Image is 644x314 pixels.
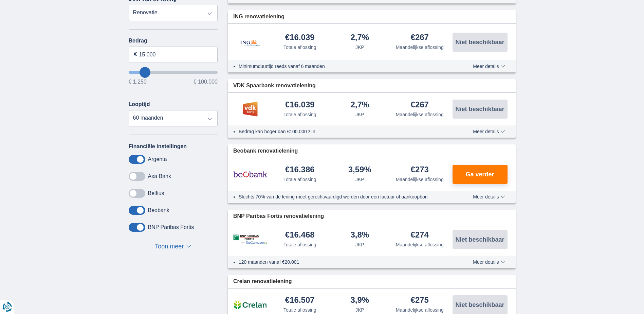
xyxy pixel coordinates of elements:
[355,111,364,118] div: JKP
[468,129,510,134] button: Meer details
[350,231,369,240] div: 3,8%
[355,307,364,313] div: JKP
[134,51,137,58] span: €
[283,44,316,51] div: Totale aflossing
[129,71,218,74] input: wantToBorrow
[129,101,150,107] label: Looptijd
[283,176,316,183] div: Totale aflossing
[148,173,171,179] label: Axa Bank
[285,296,315,305] div: €16.507
[129,38,218,44] label: Bedrag
[453,33,508,52] button: Niet beschikbaar
[453,100,508,119] button: Niet beschikbaar
[155,242,184,251] span: Toon meer
[468,194,510,199] button: Meer details
[455,39,504,45] span: Niet beschikbaar
[233,212,324,220] span: BNP Paribas Fortis renovatielening
[239,259,448,265] li: 120 maanden vanaf €20.001
[239,63,448,70] li: Minimumduurtijd reeds vanaf 6 maanden
[283,241,316,248] div: Totale aflossing
[129,79,147,85] span: € 1.250
[233,234,267,244] img: product.pl.alt BNP Paribas Fortis
[283,307,316,313] div: Totale aflossing
[153,242,193,251] button: Toon meer ▼
[411,33,429,42] div: €267
[350,33,369,42] div: 2,7%
[283,111,316,118] div: Totale aflossing
[148,190,164,196] label: Belfius
[148,156,167,162] label: Argenta
[285,33,315,42] div: €16.039
[453,165,508,184] button: Ga verder
[396,111,444,118] div: Maandelijkse aflossing
[396,176,444,183] div: Maandelijkse aflossing
[455,106,504,112] span: Niet beschikbaar
[473,64,505,69] span: Meer details
[468,64,510,69] button: Meer details
[473,260,505,264] span: Meer details
[396,44,444,51] div: Maandelijkse aflossing
[194,79,218,85] span: € 100.000
[396,307,444,313] div: Maandelijkse aflossing
[233,31,267,53] img: product.pl.alt ING
[350,296,369,305] div: 3,9%
[233,13,284,21] span: ING renovatielening
[465,171,494,177] span: Ga verder
[455,302,504,308] span: Niet beschikbaar
[129,143,187,150] label: Financiële instellingen
[396,241,444,248] div: Maandelijkse aflossing
[411,165,429,175] div: €273
[411,101,429,110] div: €267
[473,129,505,134] span: Meer details
[239,128,448,135] li: Bedrag kan hoger dan €100.000 zijn
[468,259,510,265] button: Meer details
[453,230,508,249] button: Niet beschikbaar
[233,82,316,90] span: VDK Spaarbank renovatielening
[239,193,448,200] li: Slechts 70% van de lening moet gerechtvaardigd worden door een factuur of aankoopbon
[411,231,429,240] div: €274
[355,176,364,183] div: JKP
[411,296,429,305] div: €275
[355,44,364,51] div: JKP
[233,101,267,118] img: product.pl.alt VDK bank
[473,194,505,199] span: Meer details
[348,165,371,175] div: 3,59%
[233,278,292,285] span: Crelan renovatielening
[355,241,364,248] div: JKP
[148,224,194,230] label: BNP Paribas Fortis
[148,207,169,213] label: Beobank
[285,165,315,175] div: €16.386
[285,101,315,110] div: €16.039
[350,101,369,110] div: 2,7%
[233,296,267,313] img: product.pl.alt Crelan
[285,231,315,240] div: €16.468
[233,147,298,155] span: Beobank renovatielening
[186,245,191,248] span: ▼
[455,237,504,243] span: Niet beschikbaar
[233,166,267,183] img: product.pl.alt Beobank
